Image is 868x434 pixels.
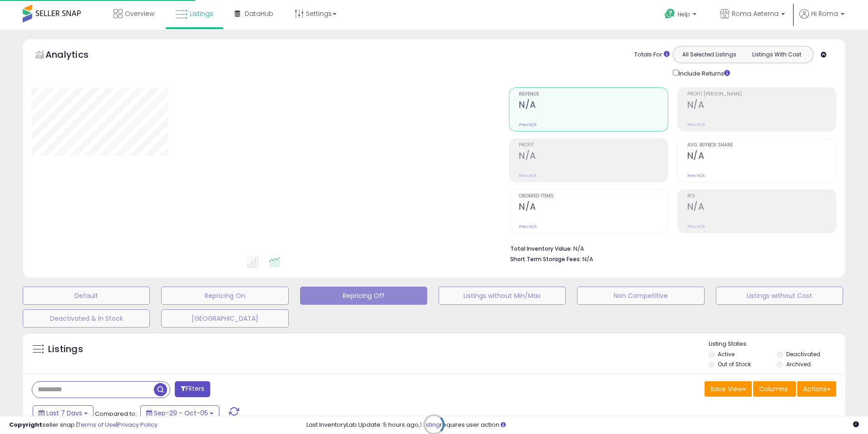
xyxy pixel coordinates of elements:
h2: N/A [687,151,836,163]
button: Repricing Off [300,287,427,305]
span: Listings [190,9,213,18]
span: Help [678,10,690,18]
span: Revenue [519,92,667,97]
small: Prev: N/A [519,224,537,229]
button: [GEOGRAPHIC_DATA] [161,309,288,328]
li: N/A [510,242,829,253]
h5: Analytics [45,48,106,63]
a: Help [657,1,705,30]
button: Deactivated & In Stock [23,309,150,328]
button: All Selected Listings [676,49,743,61]
button: Non Competitive [577,287,704,305]
span: Roma Aeterna [732,9,779,18]
span: Profit [PERSON_NAME] [687,92,836,97]
a: Hi Roma [799,9,844,30]
span: ROI [687,194,836,199]
small: Prev: N/A [687,224,705,229]
i: Get Help [664,8,676,20]
strong: Copyright [9,420,42,429]
button: Listings without Cost [716,287,843,305]
span: Overview [125,9,154,18]
h2: N/A [687,100,836,112]
span: N/A [582,255,593,263]
h2: N/A [519,202,667,214]
div: Include Returns [666,68,741,78]
button: Listings without Min/Max [439,287,566,305]
button: Repricing On [161,287,288,305]
span: Avg. Buybox Share [687,143,836,148]
h2: N/A [519,151,667,163]
b: Short Term Storage Fees: [510,255,581,263]
button: Listings With Cost [743,49,810,61]
span: Hi Roma [811,9,838,18]
span: Profit [519,143,667,148]
small: Prev: N/A [519,122,537,127]
b: Total Inventory Value: [510,245,572,252]
small: Prev: N/A [687,173,705,178]
small: Prev: N/A [519,173,537,178]
span: Ordered Items [519,194,667,199]
h2: N/A [687,202,836,214]
span: DataHub [245,9,273,18]
div: Totals For [634,50,670,59]
div: seller snap | | [9,421,158,429]
small: Prev: N/A [687,122,705,127]
h2: N/A [519,100,667,112]
button: Default [23,287,150,305]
